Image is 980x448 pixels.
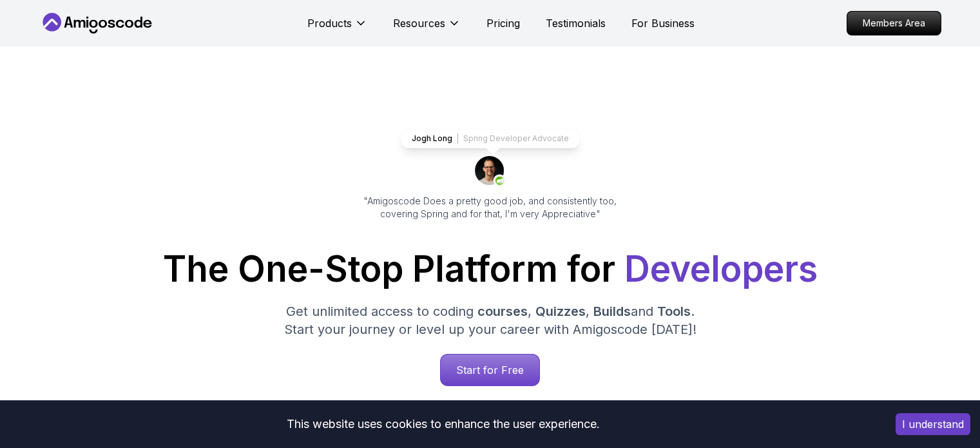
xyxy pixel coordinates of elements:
a: Testimonials [546,15,606,31]
span: Builds [593,304,631,319]
a: Members Area [847,11,941,35]
span: Tools [657,304,691,319]
img: josh long [475,156,506,187]
p: Start for Free [441,355,539,385]
button: Products [307,15,367,41]
p: Members Area [847,12,941,35]
p: Spring Developer Advocate [463,133,569,144]
span: Quizzes [535,304,586,319]
p: Resources [393,15,445,31]
a: Start for Free [440,354,540,386]
a: For Business [631,15,695,31]
span: Developers [624,248,818,290]
p: Get unlimited access to coding , , and . Start your journey or level up your career with Amigosco... [274,302,707,338]
a: Pricing [486,15,520,31]
h1: The One-Stop Platform for [50,251,931,287]
p: Products [307,15,352,31]
span: courses [477,304,528,319]
button: Accept cookies [896,413,970,435]
div: This website uses cookies to enhance the user experience. [10,410,876,438]
p: Jogh Long [412,133,452,144]
p: "Amigoscode Does a pretty good job, and consistently too, covering Spring and for that, I'm very ... [346,195,635,220]
button: Resources [393,15,461,41]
